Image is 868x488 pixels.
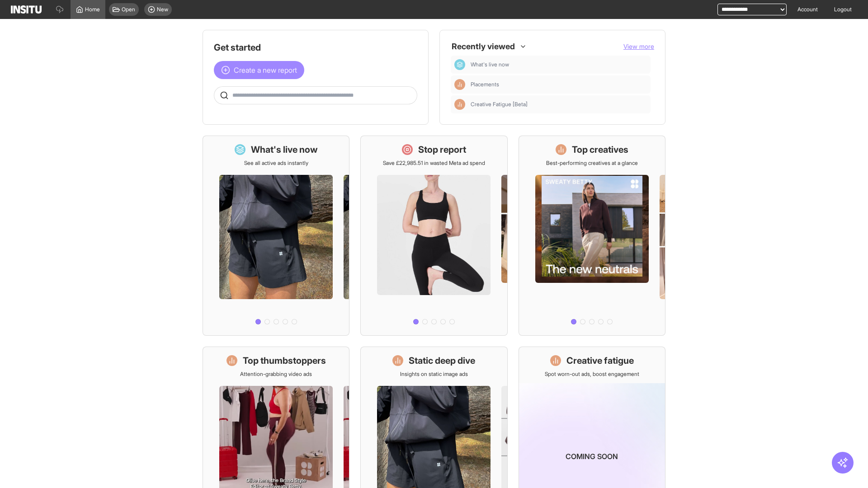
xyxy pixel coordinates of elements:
[85,6,100,13] span: Home
[244,160,308,167] p: See all active ads instantly
[418,143,466,156] h1: Stop report
[454,59,465,70] div: Dashboard
[471,101,528,108] span: Creative Fatigue [Beta]
[471,61,509,68] span: What's live now
[623,42,654,50] span: View more
[400,371,468,378] p: Insights on static image ads
[243,354,326,367] h1: Top thumbstoppers
[519,136,665,336] a: Top creativesBest-performing creatives at a glance
[471,81,499,88] span: Placements
[572,143,628,156] h1: Top creatives
[203,136,349,336] a: What's live nowSee all active ads instantly
[623,42,654,51] button: View more
[471,101,647,108] span: Creative Fatigue [Beta]
[234,65,297,75] span: Create a new report
[409,354,475,367] h1: Static deep dive
[471,81,647,88] span: Placements
[251,143,318,156] h1: What's live now
[383,160,485,167] p: Save £22,985.51 in wasted Meta ad spend
[157,6,168,13] span: New
[214,41,417,54] h1: Get started
[360,136,507,336] a: Stop reportSave £22,985.51 in wasted Meta ad spend
[240,371,312,378] p: Attention-grabbing video ads
[122,6,135,13] span: Open
[471,61,647,68] span: What's live now
[454,79,465,90] div: Insights
[11,5,42,14] img: Logo
[214,61,304,79] button: Create a new report
[454,99,465,110] div: Insights
[546,160,638,167] p: Best-performing creatives at a glance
